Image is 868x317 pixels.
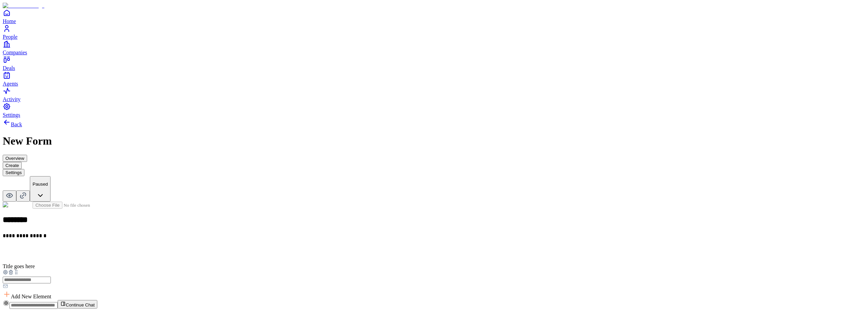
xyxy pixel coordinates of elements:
a: Deals [3,56,865,71]
div: Title goes here [3,263,865,269]
span: Home [3,18,16,24]
span: Deals [3,65,15,71]
span: Activity [3,96,20,102]
div: Continue Chat [3,300,865,309]
button: Continue Chat [58,300,97,309]
span: Add New Element [11,294,51,299]
a: Activity [3,87,865,102]
img: Form Logo [3,202,33,208]
a: Back [3,122,22,127]
a: Companies [3,40,865,55]
button: Overview [3,155,27,162]
span: People [3,34,18,40]
a: Settings [3,102,865,118]
a: People [3,24,865,40]
span: Settings [3,112,20,118]
button: Create [3,162,22,169]
a: Agents [3,71,865,87]
h1: New Form [3,135,865,147]
a: Home [3,9,865,24]
span: Agents [3,81,18,87]
span: Continue Chat [66,302,95,307]
span: Companies [3,50,27,55]
button: Settings [3,169,24,176]
img: Item Brain Logo [3,3,44,9]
